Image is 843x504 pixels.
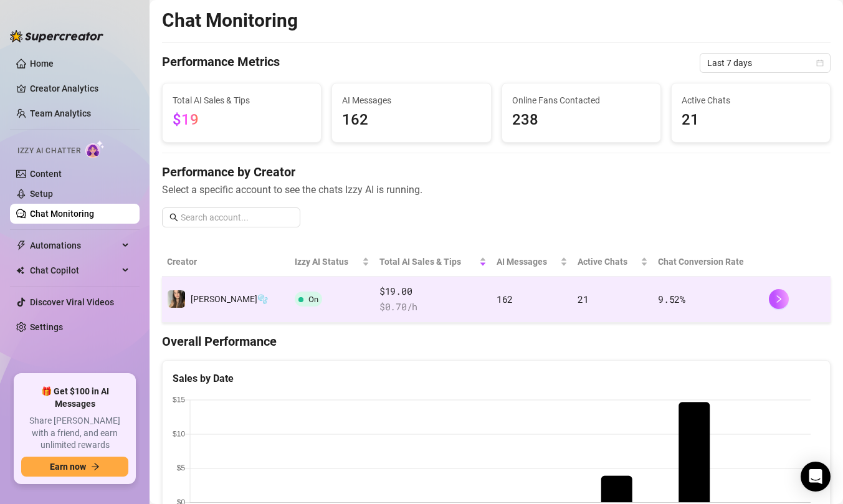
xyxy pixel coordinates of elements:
span: Automations [30,235,118,255]
input: Search account... [181,211,293,224]
span: right [774,295,783,303]
th: Total AI Sales & Tips [374,247,492,277]
span: [PERSON_NAME]🫧 [191,294,268,304]
button: right [769,289,789,309]
th: Chat Conversion Rate [653,247,764,277]
span: $19 [173,111,199,128]
a: Chat Monitoring [30,209,94,219]
span: AI Messages [342,93,480,107]
div: Open Intercom Messenger [801,462,831,492]
img: logo-BBDzfeDw.svg [10,30,103,42]
a: Discover Viral Videos [30,297,114,307]
span: Total AI Sales & Tips [173,93,311,107]
span: thunderbolt [16,240,26,250]
span: 238 [512,108,650,132]
span: Share [PERSON_NAME] with a friend, and earn unlimited rewards [21,415,128,452]
span: 🎁 Get $100 in AI Messages [21,386,128,410]
span: Online Fans Contacted [512,93,650,107]
span: Active Chats [578,255,638,269]
a: Creator Analytics [30,78,130,98]
span: 162 [342,108,480,132]
img: Bella🫧 [168,290,185,308]
span: Earn now [50,462,86,472]
img: AI Chatter [85,140,105,158]
span: Total AI Sales & Tips [379,255,477,269]
a: Content [30,169,62,179]
span: $19.00 [379,284,487,299]
span: Select a specific account to see the chats Izzy AI is running. [162,182,831,197]
a: Setup [30,189,53,199]
span: Active Chats [682,93,820,107]
span: 21 [578,293,588,305]
h4: Performance by Creator [162,163,831,181]
a: Team Analytics [30,108,91,118]
th: AI Messages [492,247,573,277]
a: Settings [30,322,63,332]
img: Chat Copilot [16,266,24,275]
span: Izzy AI Status [295,255,360,269]
span: calendar [816,59,824,67]
h4: Performance Metrics [162,53,280,73]
h2: Chat Monitoring [162,9,298,32]
span: Izzy AI Chatter [17,145,80,157]
button: Earn nowarrow-right [21,457,128,477]
th: Izzy AI Status [290,247,374,277]
span: search [169,213,178,222]
a: Home [30,59,54,69]
span: Last 7 days [707,54,823,72]
span: 9.52 % [658,293,685,305]
span: On [308,295,318,304]
h4: Overall Performance [162,333,831,350]
th: Creator [162,247,290,277]
div: Sales by Date [173,371,820,386]
th: Active Chats [573,247,653,277]
span: $ 0.70 /h [379,300,487,315]
span: Chat Copilot [30,260,118,280]
span: arrow-right [91,462,100,471]
span: 162 [497,293,513,305]
span: AI Messages [497,255,558,269]
span: 21 [682,108,820,132]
